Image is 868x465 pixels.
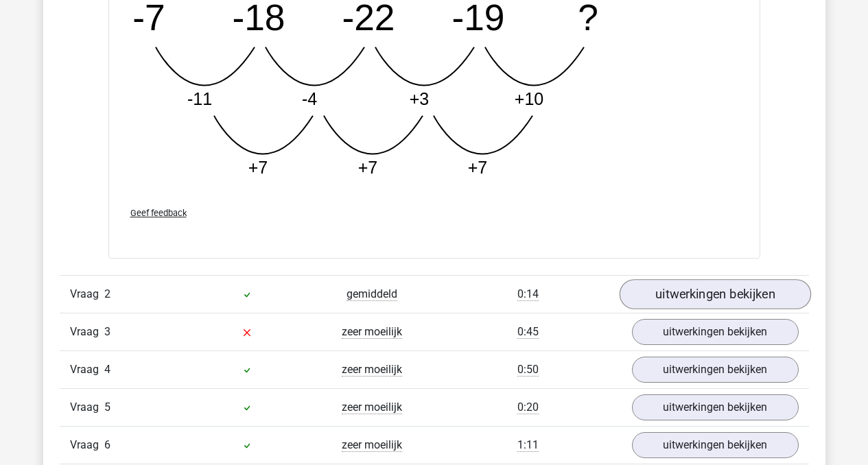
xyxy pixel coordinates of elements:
tspan: -4 [301,89,316,108]
span: Vraag [70,399,104,416]
tspan: +10 [514,89,543,108]
span: Geef feedback [130,208,187,218]
span: Vraag [70,361,104,378]
a: uitwerkingen bekijken [632,319,799,345]
span: 6 [104,438,110,451]
span: zeer moeilijk [342,363,402,377]
span: Vraag [70,324,104,340]
a: uitwerkingen bekijken [619,279,810,309]
span: 3 [104,325,110,338]
span: 0:20 [517,401,539,414]
span: 4 [104,363,110,376]
span: Vraag [70,286,104,302]
span: zeer moeilijk [342,401,402,414]
tspan: +7 [467,158,487,177]
span: Vraag [70,437,104,453]
a: uitwerkingen bekijken [632,357,799,383]
span: zeer moeilijk [342,325,402,339]
span: gemiddeld [347,287,397,301]
span: 0:50 [517,363,539,377]
span: 5 [104,401,110,414]
span: 0:14 [517,287,539,301]
tspan: +3 [409,89,429,108]
tspan: -11 [187,89,211,108]
span: zeer moeilijk [342,438,402,452]
a: uitwerkingen bekijken [632,394,799,420]
a: uitwerkingen bekijken [632,432,799,458]
span: 2 [104,287,110,300]
span: 1:11 [517,438,539,452]
span: 0:45 [517,325,539,339]
tspan: +7 [248,158,268,177]
tspan: +7 [357,158,377,177]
